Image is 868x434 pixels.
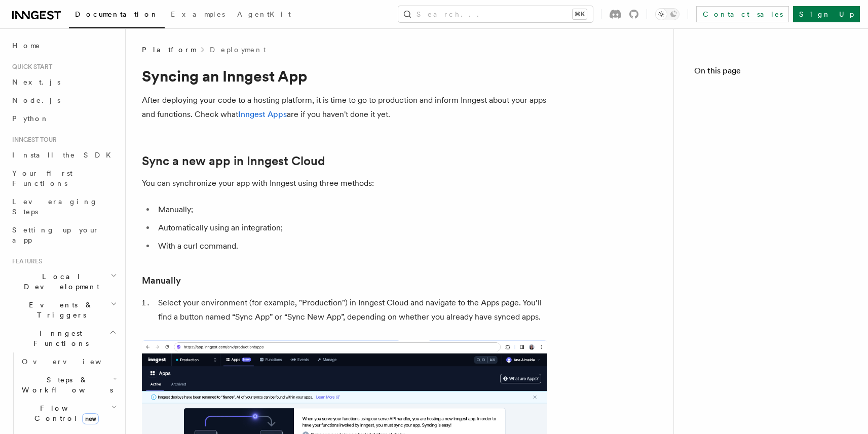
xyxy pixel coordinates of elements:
button: Local Development [8,267,119,296]
button: Steps & Workflows [18,371,119,399]
a: Node.js [8,91,119,109]
a: Leveraging Steps [8,192,119,221]
li: Manually; [155,203,547,217]
span: Inngest Functions [8,328,109,348]
span: Inngest tour [8,136,57,144]
kbd: ⌘K [573,9,587,19]
span: Steps & Workflows [18,375,113,395]
span: Install the SDK [12,151,117,159]
span: Your first Functions [12,169,72,187]
a: AgentKit [231,3,297,27]
a: Contact sales [696,6,789,22]
button: Search...⌘K [398,6,593,22]
span: AgentKit [237,10,291,18]
li: Automatically using an integration; [155,221,547,235]
a: Examples [165,3,231,27]
span: Quick start [8,63,52,71]
span: Local Development [8,271,110,292]
a: Inngest Apps [238,109,287,119]
span: Documentation [75,10,159,18]
span: Flow Control [18,403,111,423]
span: Leveraging Steps [12,198,98,216]
span: Python [12,114,49,123]
li: Select your environment (for example, "Production") in Inngest Cloud and navigate to the Apps pag... [155,296,547,324]
a: Home [8,36,119,55]
span: Platform [142,45,196,55]
p: You can synchronize your app with Inngest using three methods: [142,176,547,190]
li: With a curl command. [155,239,547,253]
a: Your first Functions [8,164,119,192]
a: Manually [142,273,181,288]
span: Features [8,257,42,265]
a: Sign Up [793,6,860,22]
span: Setting up your app [12,226,99,244]
a: Overview [18,352,119,371]
span: Events & Triggers [8,300,110,320]
a: Next.js [8,73,119,91]
h4: On this page [694,65,848,81]
span: Overview [22,358,126,366]
h1: Syncing an Inngest App [142,67,547,85]
a: Deployment [210,45,266,55]
span: Next.js [12,78,60,86]
a: Install the SDK [8,146,119,164]
a: Sync a new app in Inngest Cloud [142,154,325,168]
span: Node.js [12,96,60,104]
span: Home [12,41,41,51]
button: Toggle dark mode [655,8,680,20]
span: Examples [171,10,225,18]
span: new [82,413,99,424]
a: Setting up your app [8,221,119,249]
a: Python [8,109,119,128]
button: Inngest Functions [8,324,119,352]
a: Documentation [69,3,165,28]
button: Events & Triggers [8,296,119,324]
button: Flow Controlnew [18,399,119,427]
p: After deploying your code to a hosting platform, it is time to go to production and inform Innges... [142,93,547,122]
